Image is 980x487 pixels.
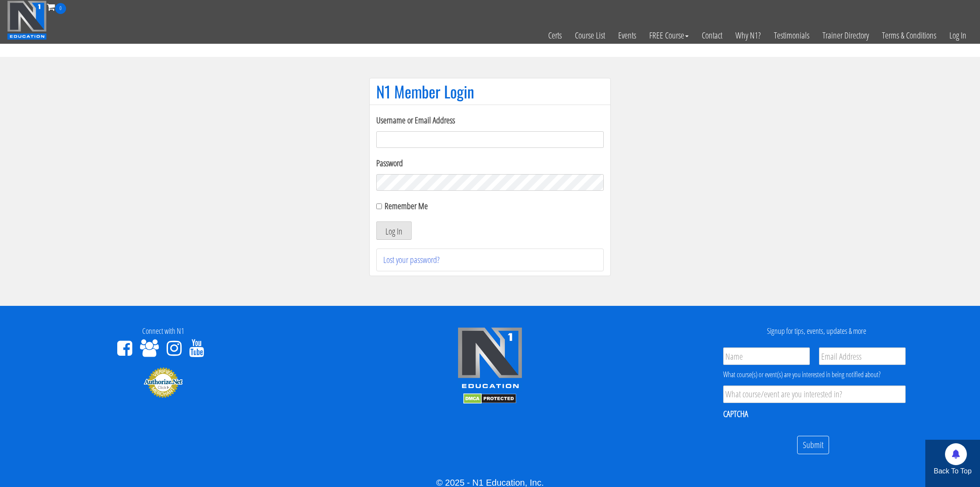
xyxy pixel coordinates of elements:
input: What course/event are you interested in? [723,385,906,403]
p: Back To Top [925,466,980,476]
a: Terms & Conditions [875,14,943,57]
a: Why N1? [729,14,767,57]
a: Certs [542,14,568,57]
input: Email Address [819,347,906,365]
h4: Connect with N1 [7,327,320,336]
a: Log In [943,14,973,57]
img: DMCA.com Protection Status [463,393,516,404]
a: 0 [47,1,66,13]
label: Password [376,157,604,170]
input: Submit [797,436,829,455]
img: n1-edu-logo [457,327,523,392]
a: Contact [695,14,729,57]
label: CAPTCHA [723,408,748,420]
img: n1-education [7,0,47,40]
h4: Signup for tips, events, updates & more [660,327,973,336]
label: Username or Email Address [376,114,604,127]
a: Trainer Directory [816,14,875,57]
h1: N1 Member Login [376,83,604,100]
a: Lost your password? [383,254,440,266]
a: FREE Course [643,14,695,57]
div: What course(s) or event(s) are you interested in being notified about? [723,369,906,380]
a: Course List [568,14,612,57]
img: Authorize.Net Merchant - Click to Verify [143,367,183,398]
a: Events [612,14,643,57]
input: Name [723,347,810,365]
button: Log In [376,221,412,240]
span: 0 [55,3,66,14]
a: Testimonials [767,14,816,57]
label: Remember Me [385,200,428,212]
